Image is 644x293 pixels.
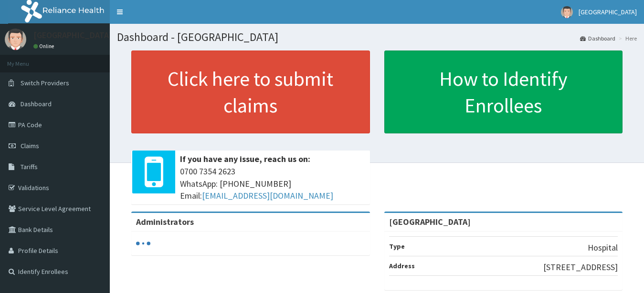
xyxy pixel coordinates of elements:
[389,242,405,251] b: Type
[33,43,56,50] a: Online
[21,79,69,87] span: Switch Providers
[580,34,615,42] a: Dashboard
[131,51,370,133] a: Click here to submit claims
[588,242,618,254] p: Hospital
[202,190,333,201] a: [EMAIL_ADDRESS][DOMAIN_NAME]
[21,162,38,171] span: Tariffs
[136,236,150,251] svg: audio-loading
[21,100,52,108] span: Dashboard
[180,153,310,164] b: If you have any issue, reach us on:
[543,261,618,273] p: [STREET_ADDRESS]
[117,31,637,43] h1: Dashboard - [GEOGRAPHIC_DATA]
[389,262,415,270] b: Address
[389,216,471,227] strong: [GEOGRAPHIC_DATA]
[384,51,623,133] a: How to Identify Enrollees
[21,141,39,150] span: Claims
[561,6,573,18] img: User Image
[579,8,637,16] span: [GEOGRAPHIC_DATA]
[136,216,194,227] b: Administrators
[616,34,637,42] li: Here
[5,29,26,50] img: User Image
[180,165,365,202] span: 0700 7354 2623 WhatsApp: [PHONE_NUMBER] Email:
[33,31,112,40] p: [GEOGRAPHIC_DATA]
